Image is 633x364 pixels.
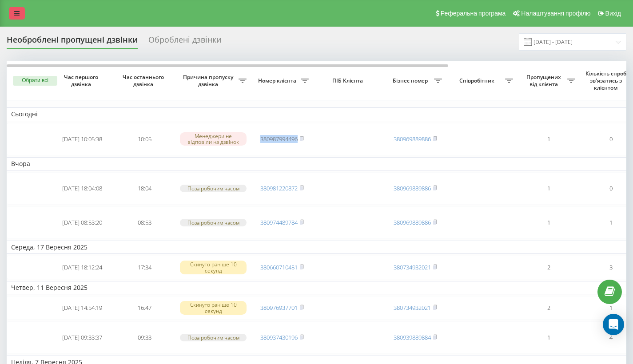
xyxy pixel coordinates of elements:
a: 380660710451 [260,263,298,271]
td: 16:47 [113,296,175,320]
td: 2 [518,256,580,279]
span: ПІБ Клієнта [321,77,377,84]
span: Реферальна програма [441,10,506,17]
button: Обрати всі [13,76,57,86]
span: Вихід [605,10,621,17]
span: Номер клієнта [255,77,301,84]
div: Поза робочим часом [180,334,247,341]
span: Кількість спроб зв'язатись з клієнтом [584,70,629,91]
a: 380937430196 [260,333,298,341]
td: 08:53 [113,206,175,239]
span: Співробітник [451,77,505,84]
a: 380974489784 [260,218,298,226]
td: [DATE] 08:53:20 [51,206,113,239]
a: 380734932021 [394,263,431,271]
span: Налаштування профілю [521,10,590,17]
a: 380969889886 [394,218,431,226]
a: 380969889886 [394,184,431,192]
span: Бізнес номер [389,77,434,84]
a: 380976937701 [260,304,298,312]
td: 17:34 [113,256,175,279]
td: [DATE] 10:05:38 [51,123,113,155]
span: Причина пропуску дзвінка [180,74,239,87]
a: 380987994496 [260,135,298,143]
div: Поза робочим часом [180,219,247,226]
div: Скинуто раніше 10 секунд [180,261,247,274]
a: 380969889886 [394,135,431,143]
div: Поза робочим часом [180,185,247,192]
td: [DATE] 18:04:08 [51,172,113,205]
div: Оброблені дзвінки [148,35,221,49]
a: 380939889884 [394,333,431,341]
td: 1 [518,123,580,155]
div: Необроблені пропущені дзвінки [7,35,138,49]
td: 2 [518,296,580,320]
div: Скинуто раніше 10 секунд [180,301,247,314]
td: 18:04 [113,172,175,205]
a: 380734932021 [394,304,431,312]
div: Open Intercom Messenger [603,314,624,335]
td: [DATE] 18:12:24 [51,256,113,279]
span: Пропущених від клієнта [522,74,567,87]
span: Час останнього дзвінка [120,74,168,87]
td: 1 [518,172,580,205]
a: 380981220872 [260,184,298,192]
td: 1 [518,321,580,354]
td: [DATE] 09:33:37 [51,321,113,354]
div: Менеджери не відповіли на дзвінок [180,132,247,146]
td: 1 [518,206,580,239]
td: [DATE] 14:54:19 [51,296,113,320]
span: Час першого дзвінка [58,74,106,87]
td: 10:05 [113,123,175,155]
td: 09:33 [113,321,175,354]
